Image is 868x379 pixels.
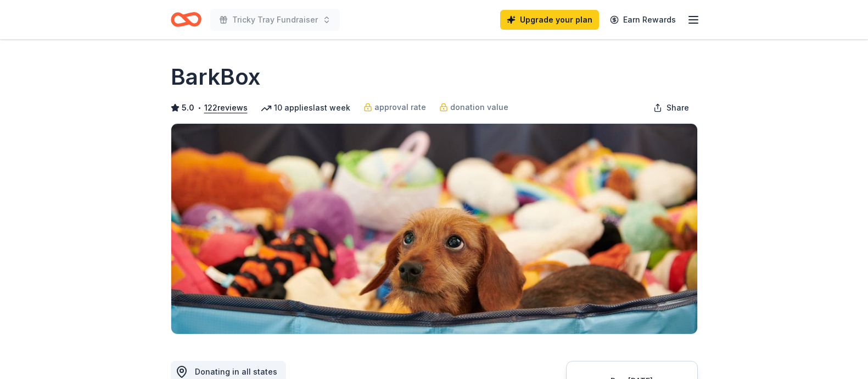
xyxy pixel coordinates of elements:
div: 10 applies last week [261,101,350,114]
a: approval rate [363,101,426,114]
span: 5.0 [182,101,194,114]
a: Upgrade your plan [500,10,599,30]
span: • [197,103,201,112]
button: 122reviews [204,101,248,114]
a: Home [171,7,201,32]
a: Earn Rewards [603,10,682,30]
span: Tricky Tray Fundraiser [232,13,318,26]
span: approval rate [374,101,426,114]
span: Share [667,101,689,114]
button: Share [645,97,698,119]
span: donation value [450,101,508,114]
span: Donating in all states [195,367,277,376]
button: Tricky Tray Fundraiser [210,9,340,31]
img: Image for BarkBox [171,124,697,334]
h1: BarkBox [171,62,260,92]
a: donation value [439,101,508,114]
